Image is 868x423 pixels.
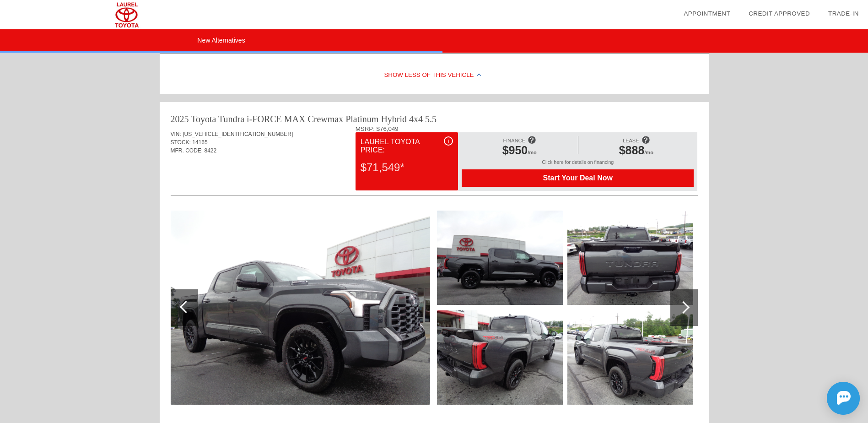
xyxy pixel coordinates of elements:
[567,310,693,405] img: 70d94dcf5eb64a70bd7ac82b118e35aa.JPG
[171,113,306,125] div: 2025 Toyota Tundra i-FORCE MAX
[466,144,572,159] div: /mo
[183,131,293,137] span: [US_VEHICLE_IDENTIFICATION_NUMBER]
[444,136,453,146] div: i
[171,131,181,137] span: VIN:
[502,144,528,157] span: $950
[361,156,453,179] div: $71,549*
[192,139,207,146] span: 14165
[171,211,430,405] img: 1726e218c41c45e08c123923d1618629.JPG
[160,57,709,94] div: Show Less of this Vehicle
[462,159,694,169] div: Click here for details on financing
[205,147,217,154] span: 8422
[171,168,698,183] div: Quoted on [DATE] 8:06:50 PM
[828,10,859,17] a: Trade-In
[623,138,639,143] span: LEASE
[437,310,563,405] img: 92a77331a40840559ec54e98bb912168.JPG
[749,10,810,17] a: Credit Approved
[356,125,698,132] div: MSRP: $76,049
[437,211,563,305] img: e4f842ea217b47918b8b0aafc1ad4e70.JPG
[583,144,689,159] div: /mo
[503,138,525,143] span: FINANCE
[307,113,437,125] div: Crewmax Platinum Hybrid 4x4 5.5
[619,144,645,157] span: $888
[786,374,868,423] iframe: Chat Assistance
[473,174,682,182] span: Start Your Deal Now
[171,139,191,146] span: STOCK:
[361,136,453,156] div: Laurel Toyota Price:
[684,10,730,17] a: Appointment
[567,211,693,305] img: ccfdc463da644e14b52dbad25ce56146.JPG
[171,147,203,154] span: MFR. CODE:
